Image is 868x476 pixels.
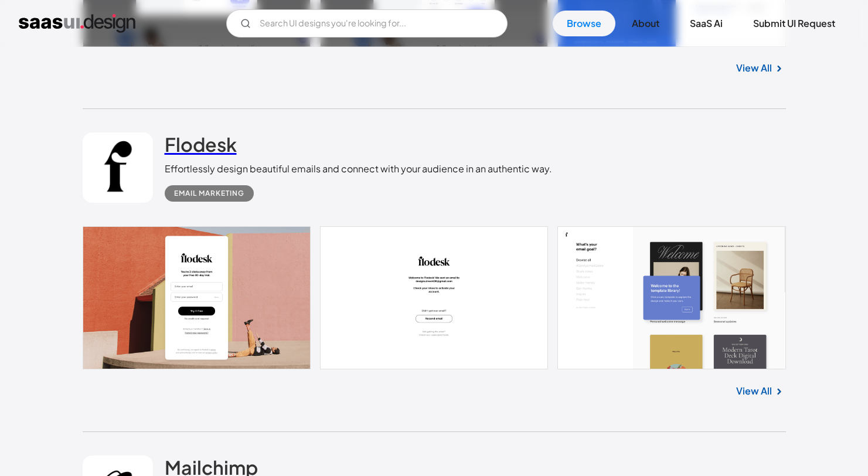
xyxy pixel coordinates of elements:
[19,14,135,33] a: home
[165,132,237,156] h2: Flodesk
[618,11,673,36] a: About
[174,186,244,200] div: Email Marketing
[165,132,237,162] a: Flodesk
[226,9,508,38] form: Email Form
[165,162,552,176] div: Effortlessly design beautiful emails and connect with your audience in an authentic way.
[226,9,508,38] input: Search UI designs you're looking for...
[736,61,772,75] a: View All
[676,11,737,36] a: SaaS Ai
[736,384,772,398] a: View All
[553,11,615,36] a: Browse
[739,11,849,36] a: Submit UI Request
